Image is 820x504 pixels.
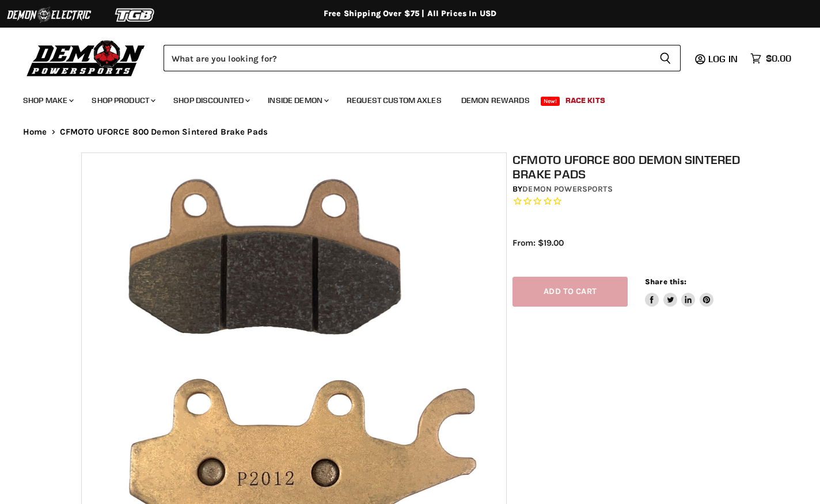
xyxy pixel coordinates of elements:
a: Demon Rewards [453,89,538,112]
a: Log in [703,54,745,64]
img: Demon Powersports [23,37,149,78]
form: Product [164,45,681,71]
img: Demon Electric Logo 2 [6,4,92,26]
img: TGB Logo 2 [92,4,179,26]
a: Request Custom Axles [338,89,450,112]
a: Race Kits [557,89,614,112]
ul: Main menu [14,84,788,112]
button: Search [650,45,681,71]
span: Rated 0.0 out of 5 stars 0 reviews [512,196,745,208]
a: Shop Make [14,89,81,112]
a: $0.00 [745,50,797,67]
a: Shop Discounted [165,89,257,112]
input: Search [164,45,650,71]
a: Shop Product [83,89,162,112]
span: New! [541,97,560,106]
span: CFMOTO UFORCE 800 Demon Sintered Brake Pads [60,127,268,137]
span: Share this: [645,277,686,286]
span: From: $19.00 [512,238,564,248]
a: Inside Demon [259,89,336,112]
a: Home [23,127,47,137]
aside: Share this: [645,277,713,307]
div: by [512,183,745,196]
span: Log in [708,53,738,64]
h1: CFMOTO UFORCE 800 Demon Sintered Brake Pads [512,152,745,181]
span: $0.00 [766,53,791,64]
a: Demon Powersports [522,184,612,194]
